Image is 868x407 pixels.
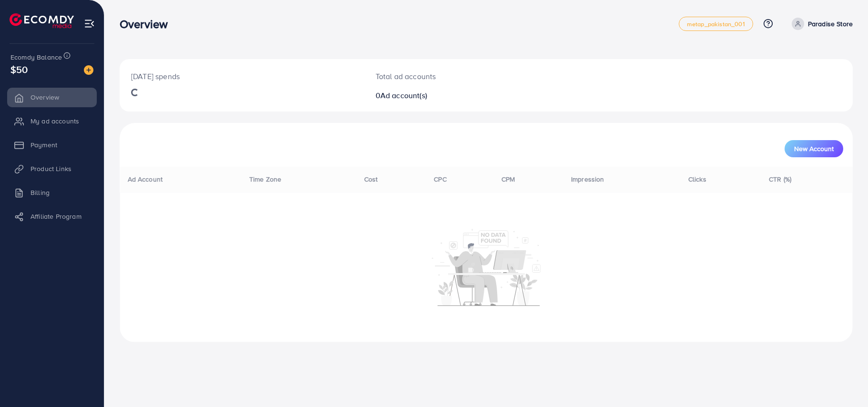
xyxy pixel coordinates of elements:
[785,140,843,157] button: New Account
[376,71,536,82] p: Total ad accounts
[788,18,853,30] a: Paradise Store
[687,21,745,27] span: metap_pakistan_001
[131,71,353,82] p: [DATE] spends
[84,18,95,29] img: menu
[380,90,427,101] span: Ad account(s)
[679,17,753,31] a: metap_pakistan_001
[84,65,93,75] img: image
[10,62,28,76] span: $50
[376,91,536,100] h2: 0
[10,52,62,62] span: Ecomdy Balance
[794,145,834,152] span: New Account
[120,17,175,31] h3: Overview
[808,18,853,30] p: Paradise Store
[10,13,74,28] img: logo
